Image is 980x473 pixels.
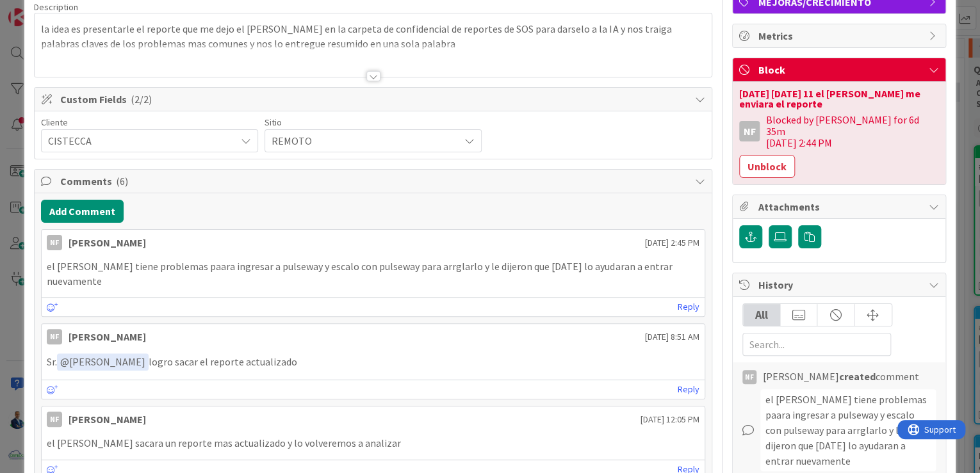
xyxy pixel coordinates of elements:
[739,88,939,109] div: [DATE] [DATE] 11 el [PERSON_NAME] me enviara el reporte
[678,299,699,315] a: Reply
[47,329,62,344] div: NF
[116,175,128,188] span: ( 6 )
[47,412,62,427] div: NF
[742,370,756,384] div: NF
[131,93,152,106] span: ( 2/2 )
[47,235,62,250] div: NF
[758,199,922,214] span: Attachments
[743,304,780,326] div: All
[645,330,699,344] span: [DATE] 8:51 AM
[272,132,453,150] span: REMOTO
[760,389,936,471] div: el [PERSON_NAME] tiene problemas paara ingresar a pulseway y escalo con pulseway para arrglarlo y...
[839,370,876,383] b: created
[758,28,922,44] span: Metrics
[60,355,145,368] span: [PERSON_NAME]
[758,62,922,77] span: Block
[48,132,229,150] span: CISTECCA
[41,22,705,51] p: la idea es presentarle el reporte que me dejo el [PERSON_NAME] en la carpeta de confidencial de r...
[34,1,78,13] span: Description
[742,333,891,356] input: Search...
[60,173,689,189] span: Comments
[641,413,699,426] span: [DATE] 12:05 PM
[60,355,69,368] span: @
[758,277,922,293] span: History
[60,92,689,107] span: Custom Fields
[69,235,146,250] div: [PERSON_NAME]
[739,121,760,141] div: NF
[47,353,699,371] p: Sr. logro sacar el reporte actualizado
[47,259,699,288] p: el [PERSON_NAME] tiene problemas paara ingresar a pulseway y escalo con pulseway para arrglarlo y...
[678,381,699,397] a: Reply
[766,114,939,148] div: Blocked by [PERSON_NAME] for 6d 35m [DATE] 2:44 PM
[41,118,258,127] div: Cliente
[41,200,124,223] button: Add Comment
[47,436,699,451] p: el [PERSON_NAME] sacara un reporte mas actualizado y lo volveremos a analizar
[265,118,482,127] div: Sitio
[645,236,699,250] span: [DATE] 2:45 PM
[763,369,919,384] span: [PERSON_NAME] comment
[69,412,146,427] div: [PERSON_NAME]
[27,2,58,17] span: Support
[69,329,146,344] div: [PERSON_NAME]
[739,155,795,178] button: Unblock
